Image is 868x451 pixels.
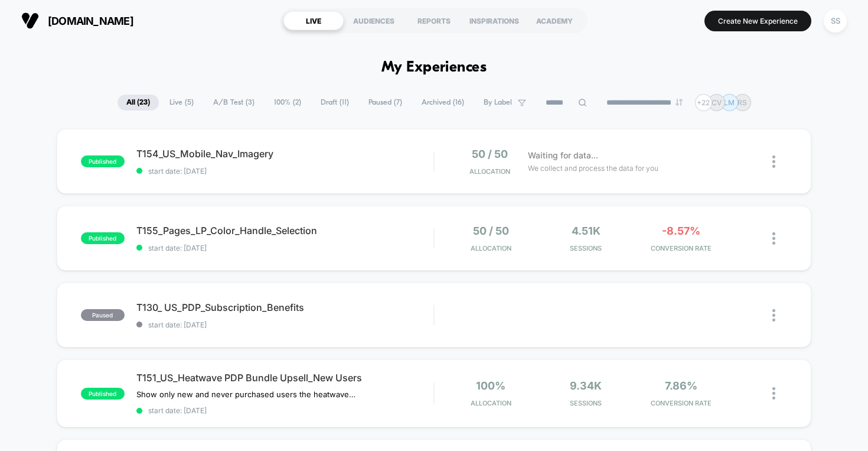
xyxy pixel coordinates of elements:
[118,95,159,111] span: All ( 23 )
[772,309,775,322] img: close
[472,148,508,160] span: 50 / 50
[724,98,735,107] p: LM
[484,98,512,107] span: By Label
[136,244,434,252] span: start date: [DATE]
[81,309,125,321] span: paused
[476,379,505,392] span: 100%
[524,11,585,30] div: ACADEMY
[695,94,712,111] div: + 22
[136,167,434,176] span: start date: [DATE]
[136,301,434,313] span: T130_ US_PDP_Subscription_Benefits
[820,9,850,33] button: SS
[772,232,775,245] img: close
[662,225,700,237] span: -8.57%
[136,225,434,236] span: T155_Pages_LP_Color_Handle_Selection
[637,399,726,407] span: CONVERSION RATE
[136,390,355,399] span: Show only new and never purchased users the heatwave bundle upsell on PDP. PDP has been out-perfo...
[21,12,39,30] img: Visually logo
[81,232,125,244] span: published
[665,379,697,392] span: 7.86%
[204,95,263,111] span: A/B Test ( 3 )
[824,9,847,33] div: SS
[136,320,434,329] span: start date: [DATE]
[541,399,631,407] span: Sessions
[471,399,511,407] span: Allocation
[136,406,434,415] span: start date: [DATE]
[772,155,775,168] img: close
[344,11,404,30] div: AUDIENCES
[528,163,658,174] span: We collect and process the data for you
[161,95,203,111] span: Live ( 5 )
[471,244,511,252] span: Allocation
[413,95,473,111] span: Archived ( 16 )
[469,167,510,176] span: Allocation
[676,99,683,106] img: end
[473,225,509,237] span: 50 / 50
[360,95,411,111] span: Paused ( 7 )
[18,11,137,30] button: [DOMAIN_NAME]
[312,95,358,111] span: Draft ( 11 )
[464,11,524,30] div: INSPIRATIONS
[572,225,601,237] span: 4.51k
[637,244,726,252] span: CONVERSION RATE
[283,11,344,30] div: LIVE
[404,11,464,30] div: REPORTS
[265,95,310,111] span: 100% ( 2 )
[712,98,722,107] p: CV
[136,372,434,384] span: T151_US_Heatwave PDP Bundle Upsell_New Users
[136,148,434,160] span: T154_US_Mobile_Nav_Imagery
[570,379,602,392] span: 9.34k
[381,59,487,76] h1: My Experiences
[48,15,133,27] span: [DOMAIN_NAME]
[81,388,125,400] span: published
[528,149,598,162] span: Waiting for data...
[772,387,775,400] img: close
[541,244,631,252] span: Sessions
[81,155,125,167] span: published
[704,11,811,31] button: Create New Experience
[738,98,747,107] p: RS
